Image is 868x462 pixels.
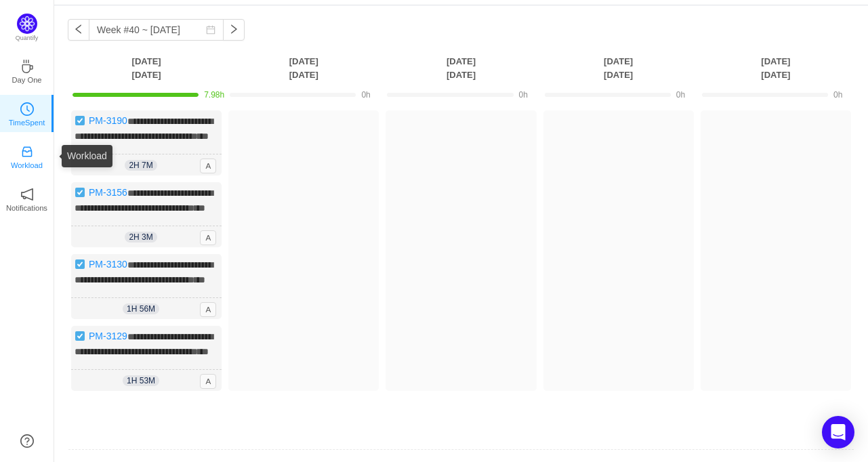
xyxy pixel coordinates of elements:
[89,187,127,198] a: PM-3156
[20,60,34,73] i: icon: coffee
[6,202,47,214] p: Notifications
[382,54,539,82] th: [DATE] [DATE]
[20,106,34,120] a: icon: clock-circleTimeSpent
[12,74,41,86] p: Day One
[89,19,224,41] input: Select a week
[17,14,37,34] img: Quantify
[200,302,216,317] span: A
[20,434,34,448] a: icon: question-circle
[125,160,157,171] span: 2h 7m
[75,259,85,270] img: 10738
[75,187,85,198] img: 10738
[20,64,34,77] a: icon: coffeeDay One
[89,259,127,270] a: PM-3130
[361,90,370,100] span: 0h
[11,159,43,171] p: Workload
[89,331,127,341] a: PM-3129
[204,90,224,100] span: 7.98h
[68,54,225,82] th: [DATE] [DATE]
[822,416,854,448] div: Open Intercom Messenger
[9,117,45,129] p: TimeSpent
[89,115,127,126] a: PM-3190
[206,25,215,35] i: icon: calendar
[75,115,85,126] img: 10738
[123,303,159,314] span: 1h 56m
[68,19,89,41] button: icon: left
[225,54,382,82] th: [DATE] [DATE]
[200,230,216,245] span: A
[540,54,697,82] th: [DATE] [DATE]
[20,188,34,201] i: icon: notification
[697,54,854,82] th: [DATE] [DATE]
[125,232,157,243] span: 2h 3m
[200,374,216,389] span: A
[20,192,34,205] a: icon: notificationNotifications
[200,159,216,173] span: A
[20,102,34,116] i: icon: clock-circle
[223,19,245,41] button: icon: right
[75,331,85,341] img: 10738
[676,90,685,100] span: 0h
[16,34,39,43] p: Quantify
[20,149,34,163] a: icon: inboxWorkload
[833,90,842,100] span: 0h
[20,145,34,159] i: icon: inbox
[519,90,528,100] span: 0h
[123,375,159,386] span: 1h 53m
